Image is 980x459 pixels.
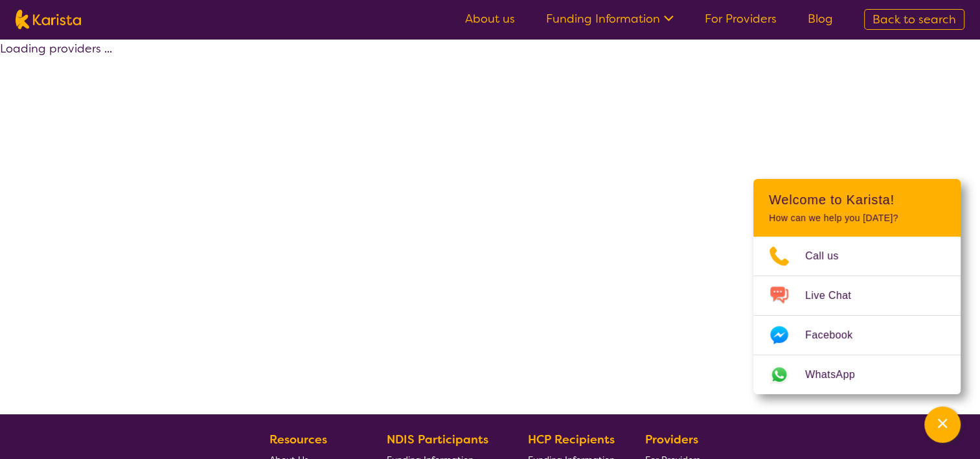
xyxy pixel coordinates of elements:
a: About us [465,11,515,27]
b: HCP Recipients [528,432,615,447]
a: Back to search [864,9,964,30]
h2: Welcome to Karista! [769,192,945,207]
p: How can we help you [DATE]? [769,213,945,224]
span: WhatsApp [805,365,871,384]
b: NDIS Participants [387,432,488,447]
a: Blog [808,11,833,27]
img: Karista logo [16,10,81,29]
button: Channel Menu [924,406,961,443]
span: Live Chat [805,286,867,305]
a: Web link opens in a new tab. [753,355,961,394]
a: Funding Information [546,11,674,27]
span: Facebook [805,325,868,345]
b: Providers [645,432,698,447]
span: Back to search [872,12,956,27]
b: Resources [269,432,327,447]
a: For Providers [705,11,777,27]
span: Call us [805,246,854,266]
div: Channel Menu [753,179,961,394]
ul: Choose channel [753,237,961,394]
